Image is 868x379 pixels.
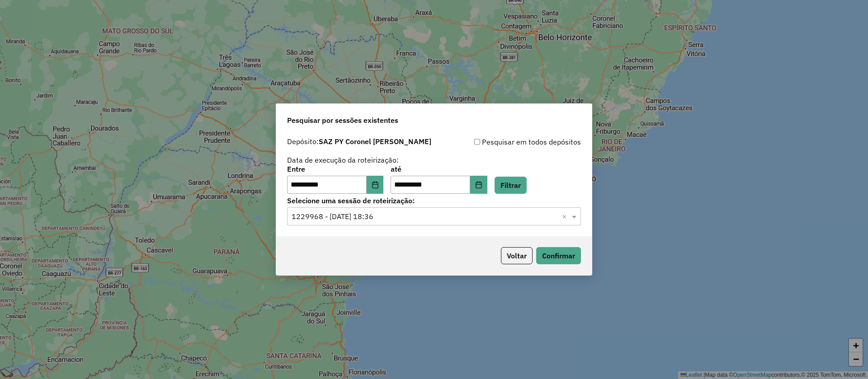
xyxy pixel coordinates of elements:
[287,195,581,206] label: Selecione uma sessão de roteirização:
[501,247,533,264] button: Voltar
[287,164,383,174] label: Entre
[287,115,398,126] span: Pesquisar por sessões existentes
[536,247,581,264] button: Confirmar
[562,211,570,222] span: Clear all
[470,176,487,194] button: Choose Date
[391,164,487,174] label: até
[287,136,431,147] label: Depósito:
[319,137,431,146] strong: SAZ PY Coronel [PERSON_NAME]
[287,154,399,165] label: Data de execução da roteirização:
[434,136,581,147] div: Pesquisar em todos depósitos
[367,176,384,194] button: Choose Date
[495,177,527,194] button: Filtrar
